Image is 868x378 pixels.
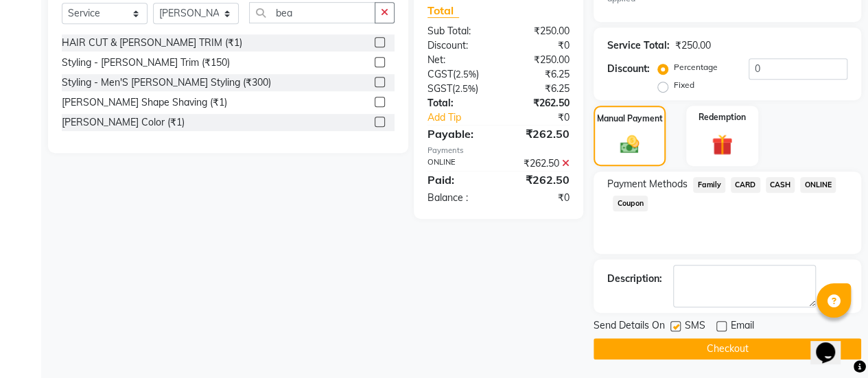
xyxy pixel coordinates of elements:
span: Send Details On [594,318,665,335]
div: ₹0 [498,191,580,205]
div: ₹262.50 [498,172,580,188]
div: Balance : [417,191,499,205]
div: ( ) [417,67,499,82]
span: Total [427,3,459,18]
span: ONLINE [800,177,836,193]
div: ₹6.25 [498,67,580,82]
div: ( ) [417,82,499,96]
div: ₹262.50 [498,156,580,171]
span: Family [693,177,725,193]
iframe: chat widget [810,323,854,364]
div: Styling - [PERSON_NAME] Trim (₹150) [62,56,230,70]
span: Payment Methods [607,177,688,191]
div: Paid: [417,172,499,188]
div: Total: [417,96,499,110]
img: _gift.svg [705,132,739,157]
label: Fixed [674,79,694,91]
div: Description: [607,272,662,286]
div: ₹0 [512,110,580,125]
input: Search or Scan [249,2,375,23]
div: HAIR CUT & [PERSON_NAME] TRIM (₹1) [62,36,242,50]
div: Payments [427,145,570,156]
div: ₹250.00 [675,38,711,53]
span: SGST [427,82,452,95]
div: Service Total: [607,38,670,53]
div: Discount: [417,38,499,53]
div: ₹6.25 [498,82,580,96]
img: _cash.svg [614,133,646,155]
label: Manual Payment [597,113,663,125]
span: 2.5% [456,69,476,80]
div: [PERSON_NAME] Shape Shaving (₹1) [62,95,227,110]
span: Coupon [613,196,648,211]
div: Sub Total: [417,24,499,38]
a: Add Tip [417,110,512,125]
div: ₹262.50 [498,126,580,142]
label: Percentage [674,61,718,73]
div: ₹250.00 [498,24,580,38]
span: SMS [685,318,705,335]
span: CASH [766,177,795,193]
div: ₹250.00 [498,53,580,67]
div: ONLINE [417,156,499,171]
div: ₹262.50 [498,96,580,110]
button: Checkout [594,338,861,359]
span: CGST [427,68,453,80]
div: [PERSON_NAME] Color (₹1) [62,115,185,130]
div: Net: [417,53,499,67]
div: Discount: [607,62,650,76]
span: 2.5% [455,83,476,94]
span: CARD [731,177,760,193]
span: Email [731,318,754,335]
div: Styling - Men'S [PERSON_NAME] Styling (₹300) [62,75,271,90]
label: Redemption [699,111,746,123]
div: ₹0 [498,38,580,53]
div: Payable: [417,126,499,142]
